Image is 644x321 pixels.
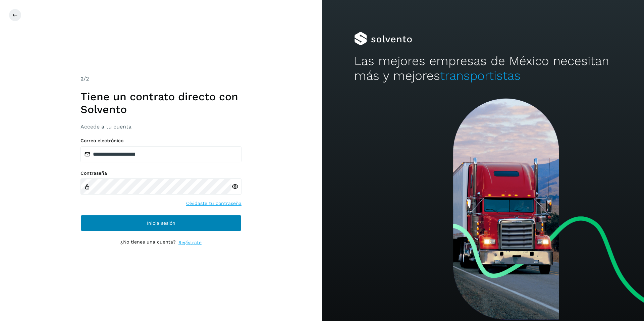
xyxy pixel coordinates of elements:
a: Regístrate [178,239,202,246]
span: Inicia sesión [147,221,175,225]
a: Olvidaste tu contraseña [186,200,241,207]
label: Correo electrónico [80,138,241,144]
label: Contraseña [80,170,241,176]
h1: Tiene un contrato directo con Solvento [80,90,241,116]
button: Inicia sesión [80,215,241,231]
h3: Accede a tu cuenta [80,123,241,130]
span: transportistas [440,68,521,83]
div: /2 [80,75,241,83]
h2: Las mejores empresas de México necesitan más y mejores [354,54,612,84]
span: 2 [80,75,84,82]
p: ¿No tienes una cuenta? [120,239,176,246]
